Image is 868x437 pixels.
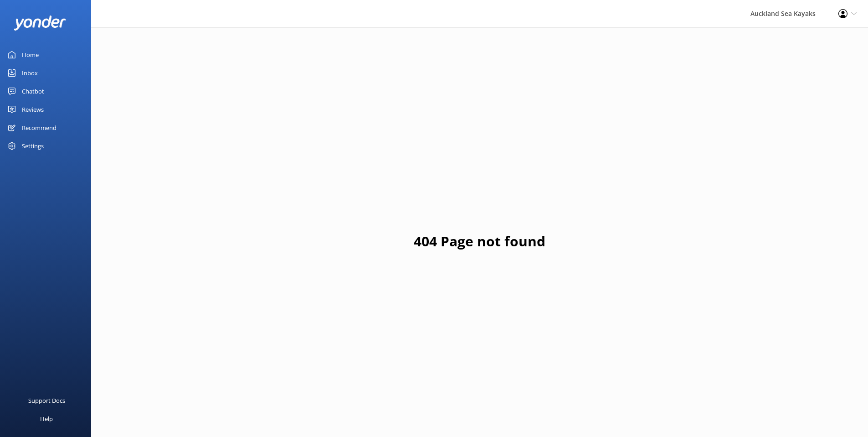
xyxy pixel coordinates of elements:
div: Settings [22,137,44,155]
div: Support Docs [28,391,65,410]
div: Help [40,410,53,428]
div: Chatbot [22,82,44,100]
h1: 404 Page not found [414,230,545,252]
div: Inbox [22,64,38,82]
img: yonder-white-logo.png [14,16,66,31]
div: Reviews [22,100,44,119]
div: Home [22,46,39,64]
div: Recommend [22,119,56,137]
